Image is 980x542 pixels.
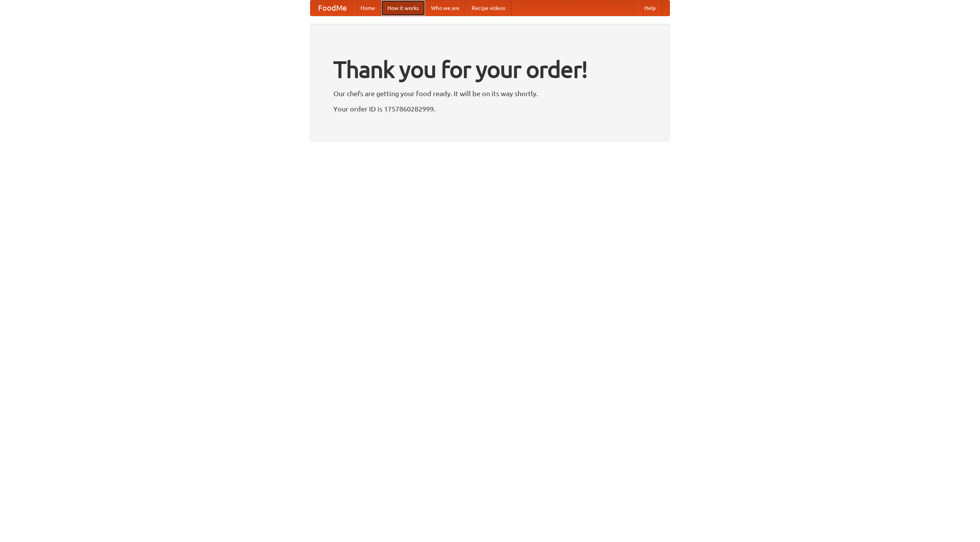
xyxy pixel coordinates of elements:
[333,51,647,88] h1: Thank you for your order!
[310,0,354,16] a: FoodMe
[465,0,511,16] a: Recipe videos
[638,0,662,16] a: Help
[381,0,425,16] a: How it works
[425,0,465,16] a: Who we are
[354,0,381,16] a: Home
[333,88,647,99] p: Our chefs are getting your food ready. It will be on its way shortly.
[333,103,647,115] p: Your order ID is 1757860282999.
